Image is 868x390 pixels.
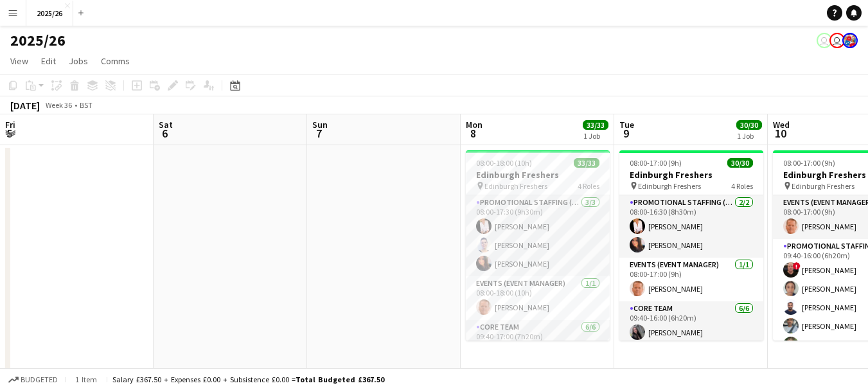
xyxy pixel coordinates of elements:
a: Jobs [64,53,93,69]
a: View [5,53,33,69]
button: Budgeted [6,373,60,387]
app-card-role: Events (Event Manager)1/108:00-17:00 (9h)[PERSON_NAME] [619,258,763,301]
div: BST [80,100,93,110]
span: Mon [466,119,483,130]
app-card-role: Events (Event Manager)1/108:00-18:00 (10h)[PERSON_NAME] [466,276,610,320]
span: 9 [617,126,634,141]
span: Fri [5,119,15,130]
span: Budgeted [21,375,58,384]
span: 8 [464,126,483,141]
span: 1 item [71,375,102,384]
span: 08:00-18:00 (10h) [476,158,532,168]
span: 30/30 [727,158,753,168]
span: Tue [619,119,634,130]
a: Edit [36,53,61,69]
span: Jobs [69,55,88,67]
span: 10 [771,126,790,141]
span: Sun [312,119,328,130]
span: 4 Roles [731,181,753,191]
span: View [10,55,28,67]
span: ! [793,262,801,270]
div: [DATE] [10,99,40,112]
span: 7 [310,126,328,141]
span: Edit [41,55,56,67]
h3: Edinburgh Freshers [619,169,763,181]
app-user-avatar: Event Managers [842,33,858,48]
span: Edinburgh Freshers [484,181,547,191]
app-user-avatar: Mia Thaker [829,33,845,48]
span: Comms [101,55,130,67]
span: 33/33 [574,158,599,168]
span: 08:00-17:00 (9h) [783,158,835,168]
span: 6 [157,126,173,141]
span: 08:00-17:00 (9h) [630,158,682,168]
span: Edinburgh Freshers [638,181,701,191]
span: Total Budgeted £367.50 [296,375,384,384]
div: 1 Job [737,131,761,141]
span: Edinburgh Freshers [792,181,855,191]
span: 4 Roles [578,181,599,191]
span: Sat [159,119,173,130]
app-job-card: 08:00-17:00 (9h)30/30Edinburgh Freshers Edinburgh Freshers4 RolesPromotional Staffing (Team Leade... [619,150,763,341]
span: Week 36 [42,100,75,110]
span: 5 [3,126,15,141]
app-card-role: Promotional Staffing (Team Leader)2/208:00-16:30 (8h30m)[PERSON_NAME][PERSON_NAME] [619,195,763,258]
a: Comms [96,53,135,69]
div: 1 Job [583,131,608,141]
h3: Edinburgh Freshers [466,169,610,181]
button: 2025/26 [26,1,73,26]
app-job-card: 08:00-18:00 (10h)33/33Edinburgh Freshers Edinburgh Freshers4 RolesPromotional Staffing (Team Lead... [466,150,610,341]
span: 30/30 [736,120,762,130]
h1: 2025/26 [10,31,66,50]
div: Salary £367.50 + Expenses £0.00 + Subsistence £0.00 = [112,375,384,384]
app-card-role: Promotional Staffing (Team Leader)3/308:00-17:30 (9h30m)[PERSON_NAME][PERSON_NAME][PERSON_NAME] [466,195,610,276]
span: 33/33 [583,120,608,130]
span: Wed [773,119,790,130]
app-user-avatar: Mia Thaker [817,33,832,48]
